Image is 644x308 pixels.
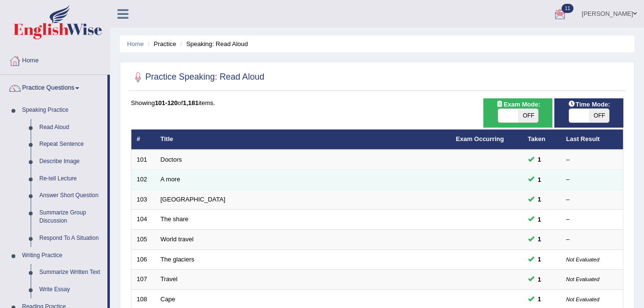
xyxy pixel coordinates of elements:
span: 11 [562,4,574,13]
a: Speaking Practice [18,102,107,119]
a: Write Essay [35,281,107,298]
div: Show exams occurring in exams [483,98,552,128]
a: A more [161,176,180,183]
a: Respond To A Situation [35,230,107,247]
div: – [566,215,618,224]
h2: Practice Speaking: Read Aloud [131,70,264,84]
td: 103 [131,190,155,210]
th: Last Result [561,130,623,150]
a: Practice Questions [0,75,107,99]
small: Not Evaluated [566,296,599,302]
td: 106 [131,249,155,270]
span: You can still take this question [534,194,545,204]
span: You can still take this question [534,274,545,284]
a: Answer Short Question [35,187,107,204]
div: Showing of items. [131,98,623,107]
b: 101-120 [155,99,178,107]
a: Repeat Sentence [35,136,107,153]
a: Cape [161,296,176,303]
div: – [566,235,618,244]
a: Exam Occurring [456,135,504,142]
th: Title [155,130,451,150]
span: You can still take this question [534,294,545,304]
li: Speaking: Read Aloud [178,39,248,48]
a: Describe Image [35,153,107,170]
td: 105 [131,230,155,250]
span: Time Mode: [564,99,614,109]
div: – [566,195,618,204]
a: Home [0,47,110,71]
span: You can still take this question [534,214,545,225]
a: Summarize Written Text [35,264,107,281]
b: 1,181 [183,99,199,107]
div: – [566,155,618,165]
small: Not Evaluated [566,276,599,282]
a: Writing Practice [18,247,107,264]
span: You can still take this question [534,254,545,264]
th: Taken [523,130,561,150]
a: Home [127,40,144,47]
td: 101 [131,150,155,170]
td: 104 [131,210,155,230]
span: OFF [518,109,538,122]
a: World travel [161,236,194,243]
span: You can still take this question [534,175,545,185]
a: Summarize Group Discussion [35,204,107,230]
small: Not Evaluated [566,257,599,262]
a: Re-tell Lecture [35,170,107,188]
a: The share [161,215,189,223]
span: OFF [589,109,609,122]
a: Doctors [161,156,182,163]
li: Practice [145,39,176,48]
div: – [566,175,618,184]
a: Travel [161,275,178,283]
td: 107 [131,270,155,290]
span: You can still take this question [534,154,545,165]
td: 102 [131,170,155,190]
span: You can still take this question [534,234,545,244]
a: The glaciers [161,256,195,263]
span: Exam Mode: [492,99,544,109]
a: [GEOGRAPHIC_DATA] [161,196,225,203]
th: # [131,130,155,150]
a: Read Aloud [35,119,107,136]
